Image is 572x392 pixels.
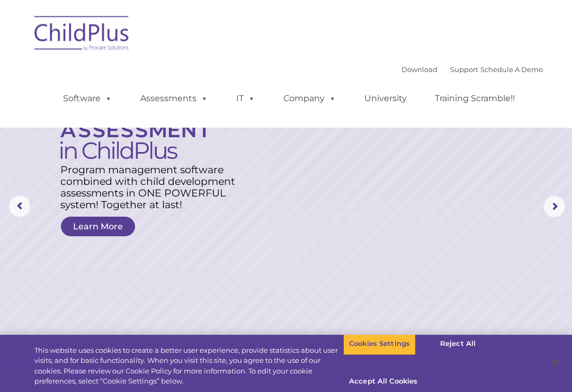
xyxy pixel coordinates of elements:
[480,65,543,74] a: Schedule A Demo
[34,345,343,387] div: This website uses cookies to create a better user experience, provide statistics about user visit...
[343,333,416,355] button: Cookies Settings
[52,88,123,109] a: Software
[354,88,417,109] a: University
[130,88,219,109] a: Assessments
[424,88,525,109] a: Training Scramble!!
[61,217,135,236] a: Learn More
[273,88,347,109] a: Company
[226,88,266,109] a: IT
[450,65,478,74] a: Support
[425,333,491,355] button: Reject All
[543,351,567,374] button: Close
[29,8,135,61] img: ChildPlus by Procare Solutions
[401,65,437,74] a: Download
[60,164,244,211] rs-layer: Program management software combined with child development assessments in ONE POWERFUL system! T...
[401,65,543,74] font: |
